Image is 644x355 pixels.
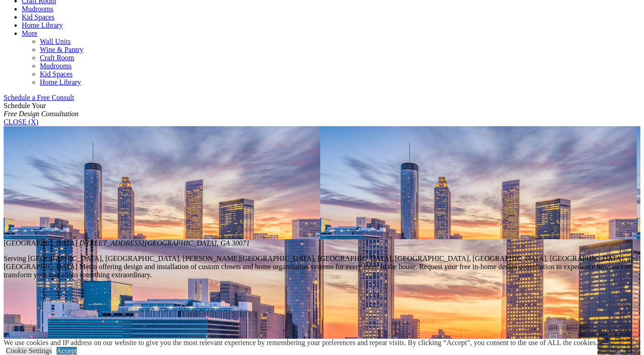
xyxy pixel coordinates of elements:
[40,38,71,45] a: Wall Units
[4,118,38,126] a: CLOSE (X)
[4,339,597,347] div: We use cookies and IP address on our website to give you the most relevant experience by remember...
[79,239,250,247] em: [STREET_ADDRESS]
[57,347,77,355] a: Accept
[4,255,640,279] p: Serving [GEOGRAPHIC_DATA], [GEOGRAPHIC_DATA], [PERSON_NAME][GEOGRAPHIC_DATA], [GEOGRAPHIC_DATA], ...
[40,70,72,78] a: Kid Spaces
[22,13,54,21] a: Kid Spaces
[40,54,74,62] a: Craft Room
[22,29,38,37] a: More menu text will display only on big screen
[144,239,250,247] span: [GEOGRAPHIC_DATA], GA 30071
[4,239,77,247] span: [GEOGRAPHIC_DATA]
[40,46,83,53] a: Wine & Pantry
[4,102,79,118] span: Schedule Your
[22,5,53,13] a: Mudrooms
[40,62,71,70] a: Mudrooms
[4,110,79,118] em: Free Design Consultation
[40,78,81,86] a: Home Library
[6,347,52,355] a: Cookie Settings
[22,21,63,29] a: Home Library
[4,94,74,101] a: Schedule a Free Consult (opens a dropdown menu)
